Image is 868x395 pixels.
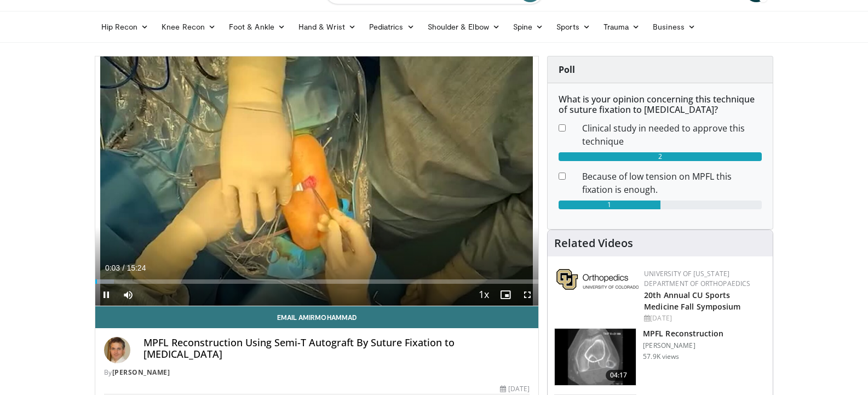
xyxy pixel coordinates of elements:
div: 1 [559,201,660,209]
button: Fullscreen [516,284,538,306]
div: [DATE] [644,313,764,323]
dd: Because of low tension on MPFL this fixation is enough. [574,170,770,196]
a: 20th Annual CU Sports Medicine Fall Symposium [644,290,740,312]
button: Enable picture-in-picture mode [495,284,516,306]
img: 38434_0000_3.png.150x105_q85_crop-smart_upscale.jpg [555,329,636,386]
p: 57.9K views [643,352,679,361]
img: 355603a8-37da-49b6-856f-e00d7e9307d3.png.150x105_q85_autocrop_double_scale_upscale_version-0.2.png [556,269,639,290]
a: Trauma [597,16,647,38]
span: 04:17 [606,370,632,381]
a: Email Amirmohammad [95,306,539,328]
span: 0:03 [105,264,120,272]
a: Knee Recon [155,16,222,38]
img: Avatar [104,337,130,363]
h6: What is your opinion concerning this technique of suture fixation to [MEDICAL_DATA]? [559,94,762,115]
div: Progress Bar [95,279,539,284]
a: Foot & Ankle [222,16,292,38]
div: 2 [559,152,762,161]
button: Mute [117,284,139,306]
div: [DATE] [500,384,530,394]
a: University of [US_STATE] Department of Orthopaedics [644,269,750,288]
button: Playback Rate [473,284,495,306]
button: Pause [95,284,117,306]
a: Shoulder & Elbow [421,16,507,38]
a: Hip Recon [95,16,156,38]
a: Pediatrics [363,16,421,38]
dd: Clinical study in needed to approve this technique [574,122,770,148]
span: 15:24 [127,264,146,272]
h4: Related Videos [554,237,633,250]
p: [PERSON_NAME] [643,341,723,350]
a: Hand & Wrist [292,16,363,38]
h4: MPFL Reconstruction Using Semi-T Autograft By Suture Fixation to [MEDICAL_DATA] [143,337,530,360]
video-js: Video Player [95,56,539,306]
a: [PERSON_NAME] [112,368,170,377]
strong: Poll [559,64,575,76]
h3: MPFL Reconstruction [643,328,723,339]
span: / [123,264,125,272]
a: Sports [550,16,597,38]
a: Spine [507,16,550,38]
a: Business [646,16,702,38]
a: 04:17 MPFL Reconstruction [PERSON_NAME] 57.9K views [554,328,766,386]
div: By [104,368,530,377]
